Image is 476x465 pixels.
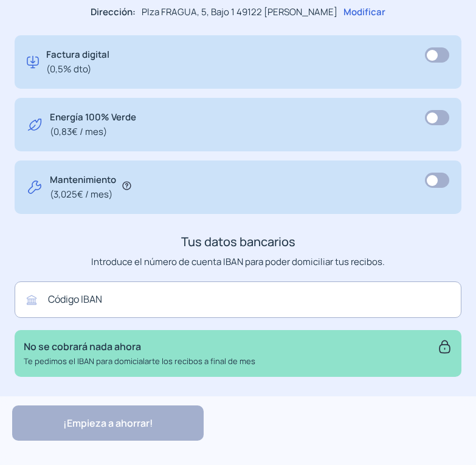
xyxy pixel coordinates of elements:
img: tool.svg [27,173,43,202]
p: Factura digital [46,47,109,77]
p: Dirección: [91,5,136,19]
h3: Tus datos bancarios [15,232,461,252]
p: No se cobrará nada ahora [24,339,255,355]
img: digital-invoice.svg [27,47,39,77]
p: Te pedimos el IBAN para domicialarte los recibos a final de mes [24,355,255,368]
span: (0,83€ / mes) [50,125,136,139]
p: Modificar [343,5,385,19]
img: energy-green.svg [27,110,43,139]
p: Introduce el número de cuenta IBAN para poder domiciliar tus recibos. [15,255,461,269]
span: (0,5% dto) [46,62,109,77]
p: Plza FRAGUA, 5, Bajo 1 49122 [PERSON_NAME] [142,5,337,19]
p: Mantenimiento [50,173,116,202]
p: Energía 100% Verde [50,110,136,139]
span: (3,025€ / mes) [50,187,116,202]
img: secure.svg [437,339,452,354]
